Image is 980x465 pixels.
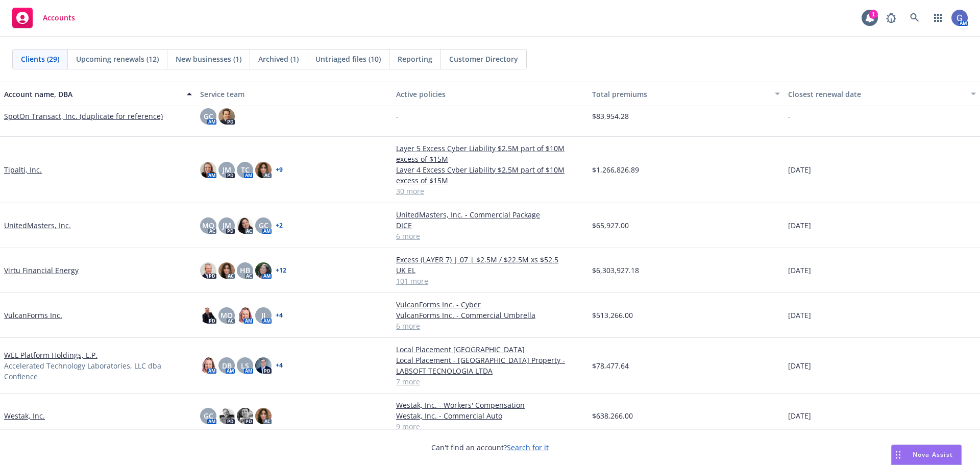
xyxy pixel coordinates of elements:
[396,321,584,331] a: 6 more
[396,344,584,355] a: Local Placement [GEOGRAPHIC_DATA]
[928,8,948,28] a: Switch app
[255,357,272,374] img: photo
[241,360,249,371] span: LS
[788,360,811,371] span: [DATE]
[276,267,286,274] a: + 12
[276,167,283,173] a: + 9
[396,376,584,387] a: 7 more
[315,54,381,64] span: Untriaged files (10)
[396,421,584,432] a: 9 more
[255,408,272,424] img: photo
[788,164,811,175] span: [DATE]
[258,54,299,64] span: Archived (1)
[592,310,633,321] span: $513,266.00
[8,4,79,32] a: Accounts
[788,89,965,100] div: Closest renewal date
[4,265,79,276] a: Virtu Financial Energy
[4,410,45,421] a: Westak, Inc.
[4,111,163,121] a: SpotOn Transact, Inc. (duplicate for reference)
[592,220,629,231] span: $65,927.00
[396,299,584,310] a: VulcanForms Inc. - Cyber
[196,82,392,106] button: Service team
[592,164,639,175] span: $1,266,826.89
[255,262,272,279] img: photo
[592,360,629,371] span: $78,477.64
[788,410,811,421] span: [DATE]
[891,445,962,465] button: Nova Assist
[237,217,253,234] img: photo
[202,220,214,231] span: MQ
[200,357,216,374] img: photo
[241,164,250,175] span: TC
[4,220,71,231] a: UnitedMasters, Inc.
[200,262,216,279] img: photo
[218,408,235,424] img: photo
[788,220,811,231] span: [DATE]
[4,310,62,321] a: VulcanForms Inc.
[218,262,235,279] img: photo
[788,310,811,321] span: [DATE]
[396,164,584,186] a: Layer 4 Excess Cyber Liability $2.5M part of $10M excess of $15M
[240,265,250,276] span: HB
[396,186,584,197] a: 30 more
[255,162,272,178] img: photo
[396,254,584,265] a: Excess (LAYER 7) | 07 | $2.5M / $22.5M xs $52.5
[431,442,549,453] span: Can't find an account?
[788,111,791,121] span: -
[204,111,213,121] span: GC
[204,410,213,421] span: GC
[592,111,629,121] span: $83,954.28
[396,355,584,376] a: Local Placement - [GEOGRAPHIC_DATA] Property - LABSOFT TECNOLOGIA LTDA
[449,54,518,64] span: Customer Directory
[276,362,283,369] a: + 4
[396,310,584,321] a: VulcanForms Inc. - Commercial Umbrella
[892,445,904,464] div: Drag to move
[396,265,584,276] a: UK EL
[396,143,584,164] a: Layer 5 Excess Cyber Liability $2.5M part of $10M excess of $15M
[396,209,584,220] a: UnitedMasters, Inc. - Commercial Package
[396,220,584,231] a: DICE
[21,54,59,64] span: Clients (29)
[218,108,235,125] img: photo
[237,408,253,424] img: photo
[788,265,811,276] span: [DATE]
[259,220,268,231] span: GC
[276,223,283,229] a: + 2
[223,164,231,175] span: JM
[398,54,432,64] span: Reporting
[220,310,233,321] span: MQ
[43,14,75,22] span: Accounts
[4,89,181,100] div: Account name, DBA
[592,265,639,276] span: $6,303,927.18
[4,360,192,382] span: Accelerated Technology Laboratories, LLC dba Confience
[588,82,784,106] button: Total premiums
[392,82,588,106] button: Active policies
[200,162,216,178] img: photo
[396,231,584,241] a: 6 more
[396,400,584,410] a: Westak, Inc. - Workers' Compensation
[76,54,159,64] span: Upcoming renewals (12)
[904,8,925,28] a: Search
[913,450,953,459] span: Nova Assist
[276,312,283,319] a: + 4
[881,8,901,28] a: Report a Bug
[261,310,265,321] span: JJ
[592,410,633,421] span: $638,266.00
[200,89,388,100] div: Service team
[869,10,878,19] div: 1
[237,307,253,324] img: photo
[396,89,584,100] div: Active policies
[223,220,231,231] span: JM
[200,307,216,324] img: photo
[4,350,97,360] a: WEL Platform Holdings, L.P.
[222,360,232,371] span: DB
[784,82,980,106] button: Closest renewal date
[507,443,549,452] a: Search for it
[176,54,241,64] span: New businesses (1)
[592,89,769,100] div: Total premiums
[396,111,399,121] span: -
